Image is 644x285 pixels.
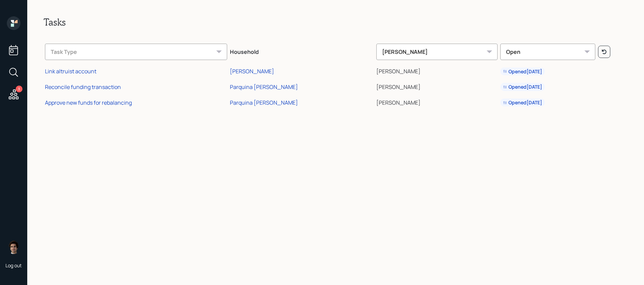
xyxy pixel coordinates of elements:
th: Household [229,39,375,63]
div: Opened [DATE] [503,68,542,75]
td: [PERSON_NAME] [375,63,499,78]
td: [PERSON_NAME] [375,78,499,94]
div: 3 [16,86,22,92]
div: Opened [DATE] [503,84,542,90]
div: Link altruist account [45,67,96,75]
div: Approve new funds for rebalancing [45,99,132,106]
div: Reconcile funding transaction [45,83,121,91]
td: [PERSON_NAME] [375,94,499,109]
div: [PERSON_NAME] [376,44,498,60]
div: Parquina [PERSON_NAME] [230,99,298,106]
div: Opened [DATE] [503,99,542,106]
div: Open [500,44,595,60]
img: harrison-schaefer-headshot-2.png [7,240,20,254]
div: Task Type [45,44,227,60]
div: Log out [5,262,22,269]
div: Parquina [PERSON_NAME] [230,83,298,91]
h2: Tasks [44,16,628,28]
div: [PERSON_NAME] [230,67,274,75]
